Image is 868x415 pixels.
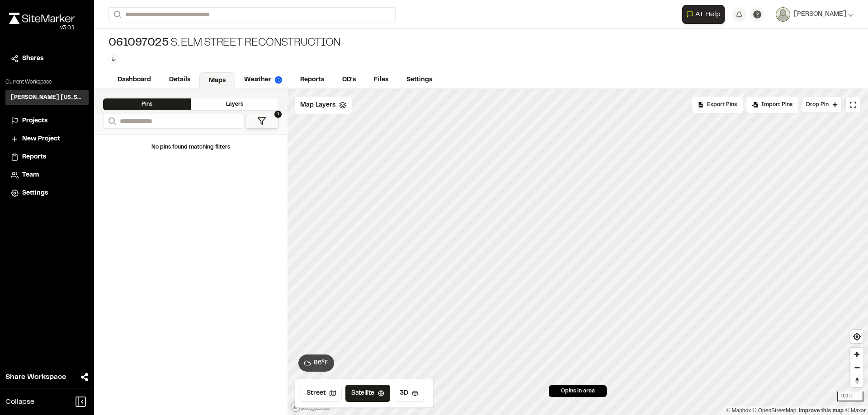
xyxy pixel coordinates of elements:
span: Projects [22,116,47,126]
button: 1 [245,114,278,129]
h3: [PERSON_NAME] [US_STATE] [11,93,83,102]
button: Reset bearing to north [850,374,863,387]
a: Maxar [845,407,866,414]
span: Drop Pin [806,101,829,109]
span: Reset bearing to north [850,374,863,387]
button: Zoom in [850,348,863,361]
span: [PERSON_NAME] [794,9,846,19]
span: Team [22,170,39,180]
a: Map feedback [799,407,844,414]
span: Collapse [5,396,34,407]
a: Mapbox [726,407,751,414]
span: New Project [22,134,60,144]
span: Zoom out [850,361,863,374]
button: Satellite [345,385,390,402]
span: Import Pins [761,101,793,109]
span: 0 pins in area [561,387,595,395]
a: Details [160,71,199,89]
button: Search [103,114,119,129]
button: Find my location [850,330,863,343]
button: Zoom out [850,361,863,374]
a: OpenStreetMap [753,407,797,414]
span: 86 ° F [314,358,329,368]
span: Settings [22,188,48,198]
div: 100 ft [837,392,863,401]
a: Shares [11,54,83,64]
button: Street [301,385,342,402]
a: CD's [333,71,365,89]
div: Import Pins into your project [746,97,798,113]
span: 1 [274,111,282,118]
img: rebrand.png [9,13,75,24]
button: Drop Pin [802,97,842,113]
span: Shares [22,54,43,64]
button: Search [108,7,125,22]
div: No pins available to export [692,97,743,113]
a: Settings [397,71,441,89]
img: User [776,7,790,22]
span: AI Help [695,9,721,20]
div: Layers [191,98,278,110]
a: Files [365,71,397,89]
p: Current Workspace [5,78,89,86]
span: Map Layers [300,100,335,110]
span: No pins found matching filters [151,145,230,149]
button: [PERSON_NAME] [776,7,854,22]
a: Reports [291,71,333,89]
img: precipai.png [275,76,282,84]
span: 061097025 [108,36,169,51]
button: Open AI Assistant [682,5,725,24]
a: Settings [11,188,83,198]
canvas: Map [288,89,868,415]
button: 3D [394,385,424,402]
span: Share Workspace [5,372,66,382]
a: Weather [235,71,291,89]
a: Mapbox logo [290,402,330,412]
a: Maps [199,72,235,89]
span: Reports [22,152,46,162]
a: Reports [11,152,83,162]
button: 86°F [298,354,334,372]
button: Edit Tags [108,54,118,64]
div: Open AI Assistant [682,5,728,24]
span: Export Pins [707,101,737,109]
div: Pins [103,98,191,110]
a: Projects [11,116,83,126]
div: Oh geez...please don't... [9,24,75,32]
a: New Project [11,134,83,144]
div: S. Elm Street Reconstruction [108,36,341,51]
a: Team [11,170,83,180]
a: Dashboard [108,71,160,89]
